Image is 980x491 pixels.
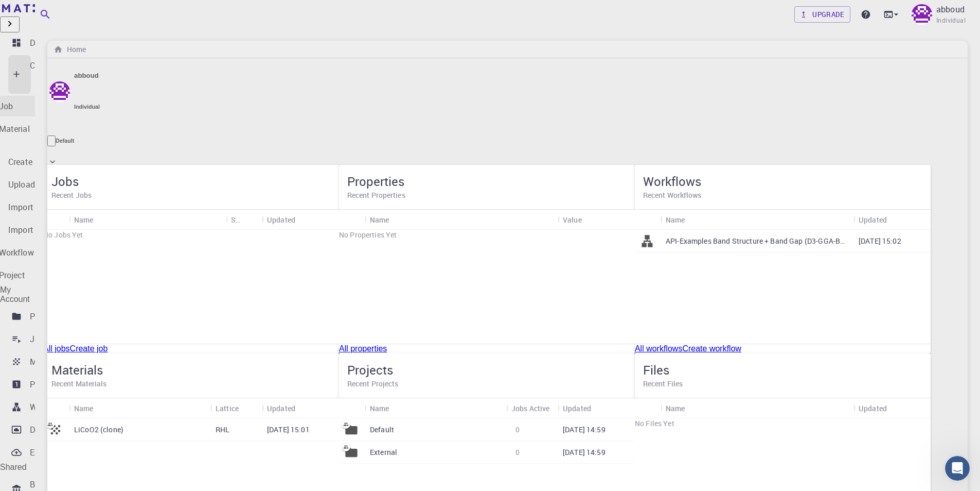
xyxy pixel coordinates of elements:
button: Sort [582,211,598,228]
p: Default [370,425,394,435]
p: RHL [216,425,229,435]
button: Sort [685,211,702,228]
button: Sort [887,400,903,416]
button: Sort [295,400,312,416]
p: [DATE] 14:59 [563,447,605,458]
p: Import from Bank [8,201,74,213]
button: Sort [887,211,903,228]
h6: Home [63,44,86,55]
a: All properties [339,344,387,353]
a: All workflows [635,344,682,353]
div: Create [8,55,31,94]
div: Jobs Active [511,398,550,418]
div: Name [666,210,685,230]
div: Jobs Active [506,398,558,418]
h6: Default [56,138,74,144]
button: Sort [685,400,702,416]
p: abboud [936,3,965,15]
a: Dashboard [8,32,31,53]
h5: Jobs [51,173,331,190]
div: Updated [859,210,887,230]
p: Create [30,59,54,72]
div: Status [231,210,240,230]
div: abboudabboudIndividualReorder cardsDefault [47,58,968,169]
div: Icon [339,210,365,230]
div: Name [365,210,558,230]
p: [DATE] 15:01 [267,425,310,435]
a: All jobs [43,344,70,353]
div: Value [563,210,582,230]
p: Create Material [8,156,65,168]
p: Bank [30,478,49,490]
div: Updated [563,398,591,418]
p: Dashboard [30,37,70,49]
div: Icon [339,398,365,418]
iframe: Intercom live chat [945,456,970,481]
div: No Properties Yet [339,230,635,240]
p: API-Examples Band Structure + Band Gap (D3-GGA-BS-BG-DOS) (clone) (clone) [666,236,848,246]
div: Name [69,210,226,230]
a: Materials [8,351,31,372]
button: Sort [94,211,110,228]
div: Name [370,210,389,230]
h6: Recent Workflows [643,190,922,201]
img: abboud [912,4,932,25]
p: Materials [30,355,65,368]
a: Create workflow [682,344,741,353]
div: No Jobs Yet [43,230,339,240]
p: Properties [30,378,68,391]
div: Name [74,398,94,418]
p: Workflows [30,401,69,413]
button: Sort [240,211,257,228]
span: 0 [511,447,524,457]
div: Icon [635,210,661,230]
div: No Files Yet [635,418,931,429]
span: 0 [511,425,524,434]
p: [DATE] 15:02 [859,236,901,246]
p: External Uploads [30,446,93,459]
img: abboud [49,81,70,102]
div: Name [370,398,389,418]
div: Value [558,210,635,230]
a: Properties [8,374,31,395]
p: External [370,447,397,458]
button: Sort [389,211,406,228]
h5: Projects [347,362,627,378]
h6: Recent Projects [347,378,627,390]
button: Sort [389,400,406,416]
button: Sort [591,400,608,416]
h6: Recent Files [643,378,922,390]
h6: Recent Jobs [51,190,331,201]
p: LiCoO2 (clone) [74,425,123,435]
p: Upload File [8,178,50,191]
div: Updated [262,398,339,418]
a: Create job [70,344,108,353]
h5: Files [643,362,922,378]
h6: Recent Properties [347,190,627,201]
h5: Materials [51,362,331,378]
h6: Individual [74,104,100,110]
button: Reorder cards [47,136,56,146]
div: Name [74,210,94,230]
div: Icon [635,398,661,418]
span: Support [21,7,58,16]
a: Projects [8,306,31,327]
div: Icon [43,210,69,230]
div: Lattice [216,398,239,418]
button: Sort [239,400,255,416]
div: Status [226,210,262,230]
div: Lattice [210,398,262,418]
div: Updated [267,398,295,418]
p: [DATE] 14:59 [563,425,605,435]
div: Updated [262,210,339,230]
div: Updated [267,210,295,230]
h5: Workflows [643,173,922,190]
div: Updated [853,210,931,230]
h5: abboud [74,72,99,79]
a: Workflows [8,397,31,417]
button: Sort [94,400,110,416]
div: Name [661,210,853,230]
div: Name [69,398,210,418]
a: Upgrade [794,6,850,23]
h6: Recent Materials [51,378,331,390]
